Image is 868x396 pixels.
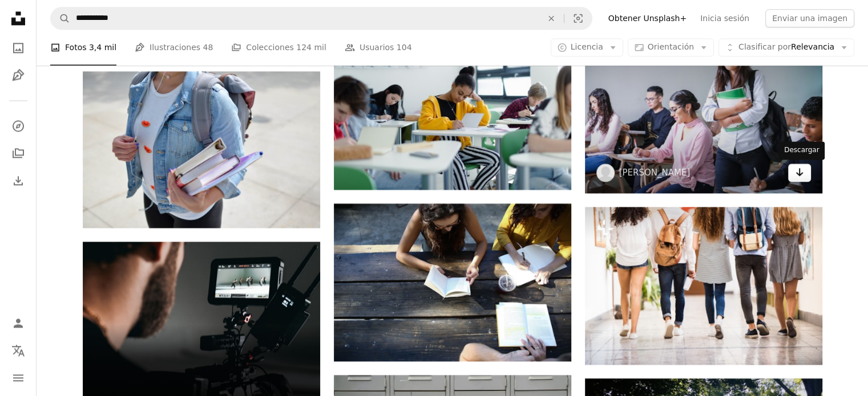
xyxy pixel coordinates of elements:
[619,167,691,178] a: [PERSON_NAME]
[7,64,30,87] a: Ilustraciones
[7,115,30,137] a: Explorar
[345,30,412,66] a: Usuarios 104
[7,312,30,334] a: Iniciar sesión / Registrarse
[7,339,30,362] button: Idioma
[231,30,326,66] a: Colecciones 124 mil
[585,109,822,119] a: Mujer que lleva un libro de texto blanco y verde
[601,9,693,27] a: Obtener Unsplash+
[738,42,834,54] span: Relevancia
[571,43,603,52] span: Licencia
[7,36,30,59] a: Fotos
[596,164,615,182] img: Ve al perfil de javier trueba
[718,39,854,57] button: Clasificar porRelevancia
[51,7,70,29] button: Buscar en Unsplash
[334,32,571,190] img: Estudiantes cansados de la escuela secundaria escribiendo notas en una clase, sentados en sus esc...
[778,141,825,160] div: Descargar
[135,30,213,66] a: Ilustraciones 48
[693,9,756,27] a: Inicia sesión
[397,42,412,54] span: 104
[7,169,30,192] a: Historial de descargas
[7,142,30,165] a: Colecciones
[83,144,320,154] a: Mujer con chaqueta de mezclilla azul sosteniendo un libro
[551,39,623,57] button: Licencia
[334,105,571,116] a: Estudiantes cansados de la escuela secundaria escribiendo notas en una clase, sentados en sus esc...
[83,71,320,228] img: Mujer con chaqueta de mezclilla azul sosteniendo un libro
[738,43,791,52] span: Clasificar por
[585,207,822,365] img: Grupo de estudiantes adolescentes atractivos en el pasillo de la escuela secundaria. Vista trasera.
[334,203,571,361] img: Mujer leyendo un libro mientras está sentada en una silla
[296,42,326,54] span: 124 mil
[7,366,30,389] button: Menú
[648,43,694,52] span: Orientación
[765,9,854,27] button: Enviar una imagen
[539,7,564,29] button: Borrar
[50,7,592,30] form: Encuentra imágenes en todo el sitio
[788,164,811,182] a: Descargar
[7,7,30,32] a: Inicio — Unsplash
[564,7,592,29] button: Búsqueda visual
[585,35,822,193] img: Mujer que lleva un libro de texto blanco y verde
[628,39,714,57] button: Orientación
[203,42,213,54] span: 48
[334,277,571,287] a: Mujer leyendo un libro mientras está sentada en una silla
[585,280,822,291] a: Grupo de estudiantes adolescentes atractivos en el pasillo de la escuela secundaria. Vista trasera.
